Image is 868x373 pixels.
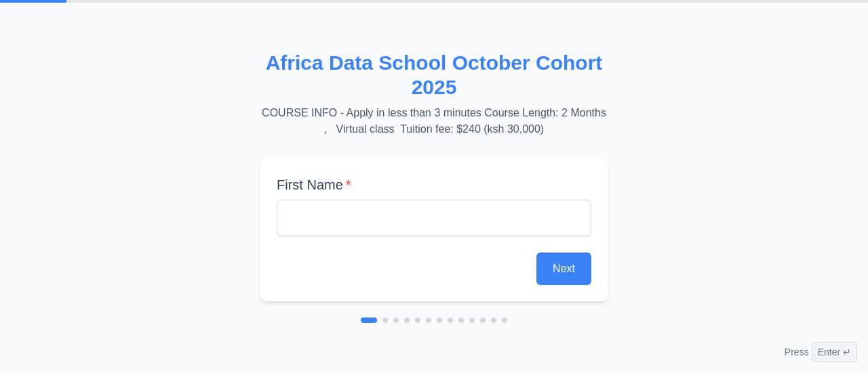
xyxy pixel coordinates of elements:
p: COURSE INFO - Apply in less than 3 minutes Course Length: 2 Months , Virtual class Tuition fee: $... [260,105,608,137]
div: Press [785,342,857,362]
label: First Name [277,175,591,194]
h2: Africa Data School October Cohort 2025 [260,51,608,100]
span: Enter ↵ [812,342,857,362]
button: Next [536,253,591,285]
